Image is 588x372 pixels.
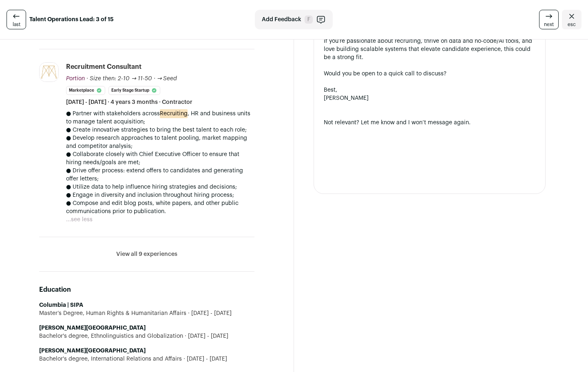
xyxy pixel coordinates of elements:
[562,10,581,29] a: Close
[324,37,535,62] div: If you’re passionate about recruiting, thrive on data and no-code/AI tools, and love building sca...
[183,332,228,340] span: [DATE] - [DATE]
[66,98,192,106] span: [DATE] - [DATE] · 4 years 3 months · Contractor
[116,250,177,258] button: View all 9 experiences
[544,21,554,28] span: next
[66,76,85,81] span: Portion
[568,21,576,28] span: esc
[39,332,254,340] div: Bachelor's degree, Ethnolinguistics and Globalization
[39,309,254,317] div: Master’s Degree, Human Rights & Humanitarian Affairs
[40,63,58,81] img: c4d89ee6181131b7cd04dd919830deda2f39192c1bd66d9e4b1a60d0bb9bb672.jpg
[39,325,146,331] strong: [PERSON_NAME][GEOGRAPHIC_DATA]
[182,355,227,363] span: [DATE] - [DATE]
[108,86,160,95] li: Early Stage Startup
[324,119,535,127] div: Not relevant? Let me know and I won’t message again.
[29,15,114,24] strong: Talent Operations Lead: 3 of 15
[255,10,333,29] button: Add Feedback F
[39,302,83,308] strong: Columbia | SIPA
[66,62,141,71] div: Recruitment Consultant
[39,355,254,363] div: Bachelor's degree, International Relations and Affairs
[39,348,146,354] strong: [PERSON_NAME][GEOGRAPHIC_DATA]
[39,285,254,295] h2: Education
[324,86,535,94] div: Best,
[66,86,105,95] li: Marketplace
[13,21,20,28] span: last
[157,76,177,81] span: → Seed
[154,75,155,83] span: ·
[66,110,254,126] p: ● Partner with stakeholders across , HR and business units to manage talent acquisition;
[66,167,254,183] p: ● Drive offer process: extend offers to candidates and generating offer letters;
[66,199,254,216] p: ● Compose and edit blog posts, white papers, and other public communications prior to publication.
[324,94,535,102] div: [PERSON_NAME]
[66,183,254,191] p: ● Utilize data to help influence hiring strategies and decisions;
[66,134,254,150] p: ● Develop research approaches to talent pooling, market mapping and competitor analysis;
[186,309,232,317] span: [DATE] - [DATE]
[66,150,254,167] p: ● Collaborate closely with Chief Executive Officer to ensure that hiring needs/goals are met;
[160,109,188,118] mark: Recruiting
[86,76,152,81] span: · Size then: 2-10 → 11-50
[262,15,301,24] span: Add Feedback
[66,191,254,199] p: ● Engage in diversity and inclusion throughout hiring process;
[324,70,535,78] div: Would you be open to a quick call to discuss?
[66,216,93,224] button: ...see less
[305,15,313,24] span: F
[539,10,559,29] a: next
[7,10,26,29] a: last
[66,126,254,134] p: ● Create innovative strategies to bring the best talent to each role;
